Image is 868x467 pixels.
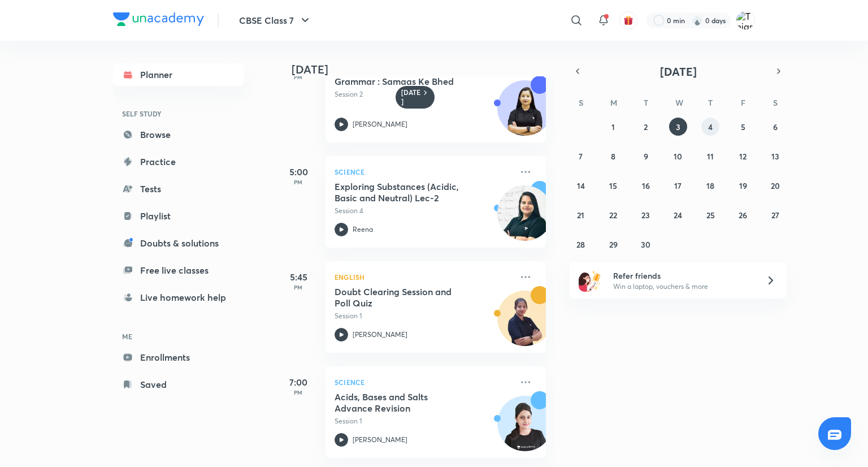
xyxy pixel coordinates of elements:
abbr: September 5, 2025 [741,122,745,132]
img: Avatar [498,402,552,456]
abbr: September 16, 2025 [642,180,650,191]
button: September 14, 2025 [572,176,590,194]
button: [DATE] [585,63,771,79]
button: September 3, 2025 [669,118,687,136]
button: September 24, 2025 [669,206,687,224]
button: September 23, 2025 [637,206,655,224]
a: Practice [113,150,244,173]
abbr: Friday [741,97,745,108]
p: Science [335,165,512,179]
img: Avatar [498,87,552,141]
h5: 5:45 [276,270,321,284]
img: referral [579,269,601,292]
p: Reena [353,224,373,235]
h6: SELF STUDY [113,104,244,123]
a: Doubts & solutions [113,232,244,254]
button: September 12, 2025 [734,147,752,165]
p: English [335,270,512,284]
button: September 2, 2025 [637,118,655,136]
button: September 20, 2025 [766,176,784,194]
p: PM [276,73,321,80]
abbr: September 4, 2025 [708,122,713,132]
h5: Exploring Substances (Acidic, Basic and Neutral) Lec-2 [335,181,475,204]
abbr: September 9, 2025 [644,151,648,162]
abbr: September 6, 2025 [773,122,778,132]
a: Tests [113,178,244,200]
button: September 11, 2025 [701,147,719,165]
p: Session 1 [335,311,512,321]
abbr: September 21, 2025 [577,210,584,220]
p: Science [335,375,512,389]
abbr: September 11, 2025 [707,151,714,162]
abbr: September 8, 2025 [611,151,615,162]
button: September 15, 2025 [604,176,622,194]
button: September 21, 2025 [572,206,590,224]
button: September 28, 2025 [572,235,590,253]
p: Win a laptop, vouchers & more [613,282,752,292]
a: Playlist [113,205,244,227]
p: PM [276,179,321,185]
h5: Acids, Bases and Salts Advance Revision [335,391,475,414]
abbr: September 26, 2025 [739,210,747,220]
button: September 16, 2025 [637,176,655,194]
abbr: September 7, 2025 [579,151,583,162]
p: [PERSON_NAME] [353,330,407,340]
abbr: September 12, 2025 [739,151,747,162]
abbr: September 18, 2025 [706,180,714,191]
button: September 8, 2025 [604,147,622,165]
abbr: Saturday [773,97,778,108]
a: Saved [113,373,244,396]
a: Company Logo [113,12,204,29]
span: [DATE] [660,64,697,79]
abbr: September 28, 2025 [576,239,585,250]
abbr: Sunday [579,97,583,108]
abbr: Wednesday [675,97,683,108]
h5: 5:00 [276,165,321,179]
button: September 19, 2025 [734,176,752,194]
a: Free live classes [113,259,244,282]
button: September 9, 2025 [637,147,655,165]
button: September 25, 2025 [701,206,719,224]
a: Planner [113,63,244,86]
p: Session 2 [335,89,512,100]
button: September 30, 2025 [637,235,655,253]
abbr: September 29, 2025 [609,239,618,250]
button: avatar [619,11,637,29]
abbr: September 17, 2025 [674,180,682,191]
button: September 22, 2025 [604,206,622,224]
h6: [DATE] [401,88,421,106]
abbr: September 25, 2025 [706,210,715,220]
abbr: September 1, 2025 [611,122,615,132]
a: Enrollments [113,346,244,369]
abbr: September 27, 2025 [771,210,779,220]
h6: ME [113,327,244,346]
button: September 6, 2025 [766,118,784,136]
abbr: September 20, 2025 [771,180,780,191]
abbr: September 14, 2025 [577,180,585,191]
h5: Grammar : Samaas Ke Bhed [335,76,475,87]
h6: Refer friends [613,270,752,282]
button: September 13, 2025 [766,147,784,165]
abbr: September 19, 2025 [739,180,747,191]
abbr: Thursday [708,97,713,108]
button: September 5, 2025 [734,118,752,136]
a: Live homework help [113,286,244,309]
abbr: September 15, 2025 [609,180,617,191]
p: [PERSON_NAME] [353,119,407,129]
button: September 7, 2025 [572,147,590,165]
abbr: September 2, 2025 [644,122,648,132]
p: Session 4 [335,206,512,216]
abbr: September 23, 2025 [641,210,650,220]
p: Session 1 [335,416,512,426]
abbr: September 3, 2025 [676,122,680,132]
a: Browse [113,123,244,146]
p: PM [276,389,321,396]
img: Tejas kumar [736,11,755,30]
img: Company Logo [113,12,204,26]
button: September 27, 2025 [766,206,784,224]
abbr: September 10, 2025 [674,151,682,162]
h5: Doubt Clearing Session and Poll Quiz [335,286,475,309]
button: September 18, 2025 [701,176,719,194]
p: PM [276,284,321,291]
img: streak [692,15,703,26]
